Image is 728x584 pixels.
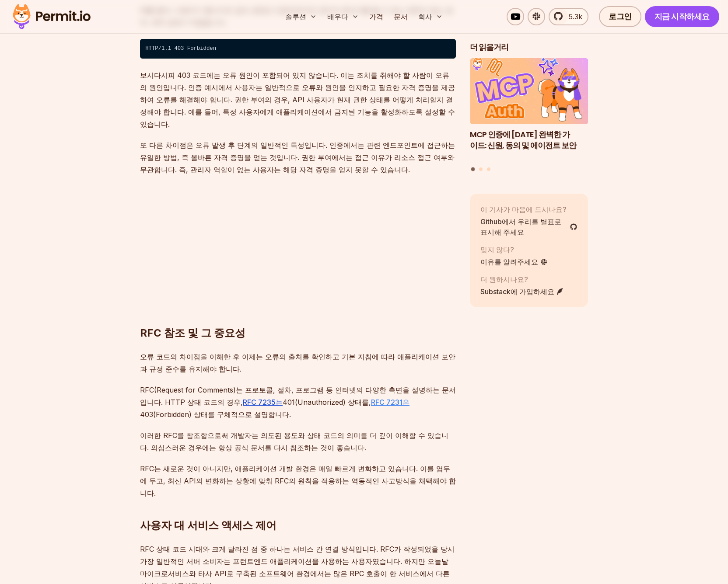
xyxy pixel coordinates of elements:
[243,398,283,407] a: RFC 7235는
[480,205,567,214] font: 이 기사가 마음에 드시나요?
[480,286,564,297] a: Substack에 가입하세요
[371,398,409,407] a: RFC 7231은
[140,71,455,129] font: 보시다시피 403 코드에는 오류 원인이 포함되어 있지 않습니다. 이는 조치를 취해야 할 사람이 오류의 원인입니다. 인증 예시에서 사용자는 일반적으로 오류와 원인을 인지하고 필...
[140,327,245,339] font: RFC 참조 및 그 중요성
[140,352,455,373] font: 오류 코드의 차이점을 이해한 후 이제는 오류의 출처를 확인하고 기본 지침에 따라 애플리케이션 보안과 규정 준수를 유지해야 합니다.
[140,141,455,174] font: 또 다른 차이점은 오류 발생 후 단계의 일반적인 특성입니다. 인증에서는 관련 엔드포인트에 접근하는 유일한 방법, 즉 올바른 자격 증명을 얻는 것입니다. 권한 부여에서는 접근 ...
[140,464,456,497] font: RFC는 새로운 것이 아니지만, 애플리케이션 개발 환경은 매일 빠르게 변화하고 있습니다. 이를 염두에 두고, 최신 API의 변화하는 상황에 맞춰 RFC의 원칙을 적용하는 역동...
[609,11,632,22] font: 로그인
[9,2,94,31] img: 허가 로고
[285,12,306,21] font: 솔루션
[470,58,588,162] li: 3개 중 1개
[471,167,475,171] button: 슬라이드 1로 이동
[140,410,291,419] font: 403(Forbidden) 상태를 구체적으로 설명합니다.
[282,8,320,25] button: 솔루션
[327,12,348,21] font: 배우다
[140,39,456,59] code: HTTP/1.1 403 Forbidden
[366,8,387,25] a: 가격
[569,12,582,21] font: 5.3k
[549,8,588,25] a: 5.3k
[140,519,276,532] font: 사용자 대 서비스 액세스 제어
[480,245,514,254] font: 맞지 않다?
[390,8,411,25] a: 문서
[470,58,588,173] div: 게시물
[470,58,588,125] img: MCP 인증에 대한 완벽한 가이드: 신원, 동의 및 에이전트 보안
[645,6,719,27] a: 지금 시작하세요
[480,275,528,284] font: 더 원하시나요?
[470,42,508,52] font: 더 읽을거리
[480,216,577,237] a: Github에서 우리를 별표로 표시해 주세요
[599,6,641,27] a: 로그인
[470,129,576,151] font: MCP 인증에 [DATE] 완벽한 가이드: 신원, 동의 및 에이전트 보안
[324,8,362,25] button: 배우다
[140,386,456,407] font: RFC(Request for Comments)는 프로토콜, 절차, 프로그램 등 인터넷의 다양한 측면을 설명하는 문서입니다. HTTP 상태 코드의 경우,
[283,398,371,407] font: 401(Unauthorized) 상태를,
[394,12,408,21] font: 문서
[487,168,490,171] button: 슬라이드 3으로 이동
[479,168,483,171] button: 슬라이드 2로 이동
[418,12,432,21] font: 회사
[369,12,383,21] font: 가격
[140,431,448,452] font: 이러한 RFC를 참조함으로써 개발자는 의도된 용도와 상태 코드의 의미를 더 깊이 이해할 수 있습니다. 의심스러운 경우에는 항상 공식 문서를 다시 참조하는 것이 좋습니다.
[140,184,402,316] iframe: https://lu.ma/embed/calendar/cal-osivJJtYL9hKgx6/이벤트
[415,8,446,25] button: 회사
[480,257,548,267] a: 이유를 알려주세요
[654,11,710,22] font: 지금 시작하세요
[470,58,588,162] a: MCP 인증에 대한 완벽한 가이드: 신원, 동의 및 에이전트 보안MCP 인증에 [DATE] 완벽한 가이드: 신원, 동의 및 에이전트 보안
